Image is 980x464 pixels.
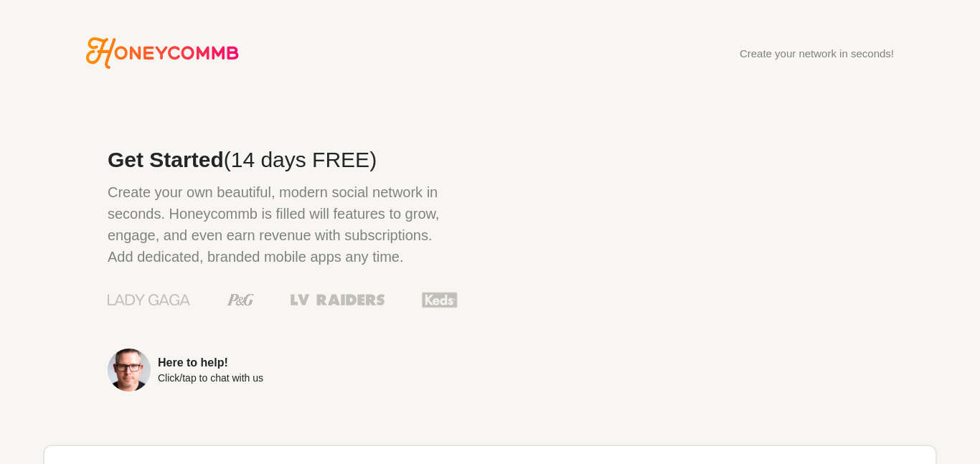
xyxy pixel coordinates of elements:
a: Go to Honeycommb homepage [86,37,239,69]
a: Here to help!Click/tap to chat with us [108,349,458,392]
img: Sean [108,349,151,392]
iframe: Intercom live chat [924,408,958,442]
div: Click/tap to chat with us [158,373,263,383]
img: Las Vegas Raiders [291,294,385,306]
span: (14 days FREE) [224,148,377,171]
svg: Honeycommb [86,37,239,69]
p: Create your own beautiful, modern social network in seconds. Honeycommb is filled will features t... [108,181,458,267]
img: Lady Gaga [108,289,190,311]
div: Create your network in seconds! [740,48,894,59]
img: Procter & Gamble [227,294,254,306]
h2: Get Started [108,149,458,171]
img: Keds [422,290,458,309]
div: Here to help! [158,357,263,369]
